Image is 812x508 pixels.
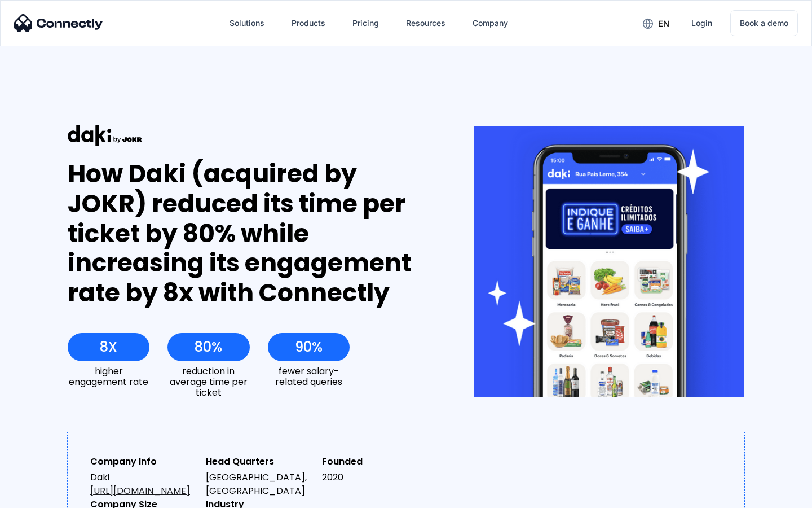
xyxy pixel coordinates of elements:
div: Company [473,15,508,31]
div: fewer salary-related queries [268,366,350,387]
div: 2020 [322,471,429,484]
div: Head Quarters [206,455,312,468]
ul: Language list [23,488,68,504]
aside: Language selected: English [11,488,68,504]
div: en [658,16,669,32]
img: Connectly Logo [14,14,103,32]
div: 90% [295,339,323,355]
div: Founded [322,455,429,468]
a: Book a demo [730,10,798,36]
div: higher engagement rate [68,366,149,387]
div: Login [691,15,712,31]
a: [URL][DOMAIN_NAME] [90,484,190,497]
div: Pricing [352,15,379,31]
div: [GEOGRAPHIC_DATA], [GEOGRAPHIC_DATA] [206,471,312,498]
div: How Daki (acquired by JOKR) reduced its time per ticket by 80% while increasing its engagement ra... [68,159,433,308]
div: Products [292,15,325,31]
div: 8X [100,339,117,355]
div: 80% [195,339,222,355]
div: reduction in average time per ticket [167,366,249,398]
div: Daki [90,471,197,498]
div: Resources [406,15,445,31]
a: Login [682,10,721,37]
div: Solutions [230,15,264,31]
a: Pricing [343,10,388,37]
div: Company Info [90,455,197,468]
